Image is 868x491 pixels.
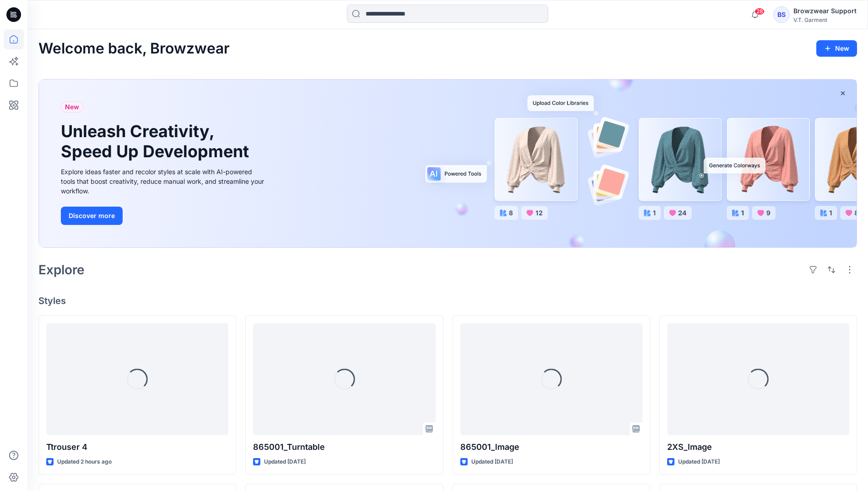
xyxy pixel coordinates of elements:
p: 2XS_lmage [667,441,849,454]
div: BS [773,6,790,23]
p: Updated [DATE] [264,457,306,467]
p: Updated [DATE] [471,457,513,467]
button: Discover more [61,207,123,225]
p: 865001_lmage [460,441,642,454]
p: Ttrouser 4 [46,441,228,454]
a: Discover more [61,207,267,225]
div: V.T. Garment [793,16,857,23]
h1: Unleash Creativity, Speed Up Development [61,122,253,161]
span: New [65,101,79,112]
h2: Explore [38,262,85,277]
button: New [816,40,857,57]
div: Browzwear Support [793,5,857,16]
p: Updated [DATE] [678,457,720,467]
span: 28 [755,8,765,15]
h4: Styles [38,295,857,306]
p: Updated 2 hours ago [57,457,112,467]
h2: Welcome back, Browzwear [38,40,230,57]
p: 865001_Turntable [253,441,435,454]
div: Explore ideas faster and recolor styles at scale with AI-powered tools that boost creativity, red... [61,167,267,196]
